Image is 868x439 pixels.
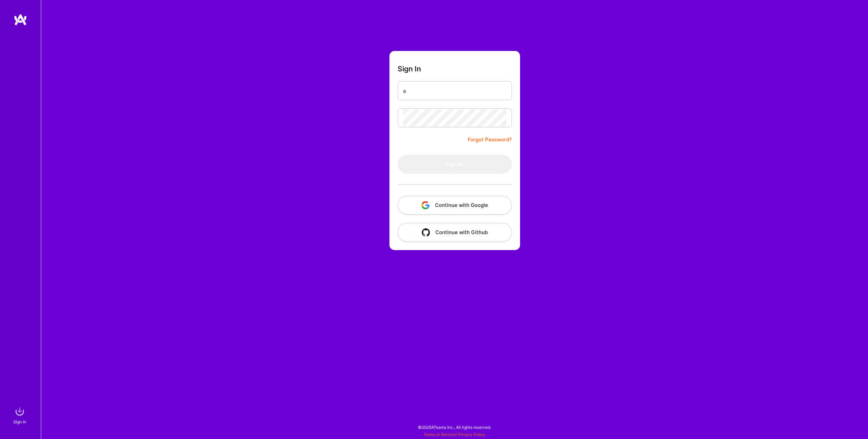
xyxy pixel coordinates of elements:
[421,201,430,209] img: icon
[468,136,512,144] a: Forgot Password?
[403,82,506,100] input: Email...
[398,223,512,242] button: Continue with Github
[398,65,421,73] h3: Sign In
[422,228,430,236] img: icon
[13,418,26,425] div: Sign In
[423,432,455,437] a: Terms of Service
[13,405,27,418] img: sign in
[458,432,485,437] a: Privacy Policy
[41,419,868,436] div: © 2025 ATeams Inc., All rights reserved.
[423,432,485,437] span: |
[398,196,512,215] button: Continue with Google
[14,405,27,425] a: sign inSign In
[14,14,27,26] img: logo
[398,155,512,174] button: Sign In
